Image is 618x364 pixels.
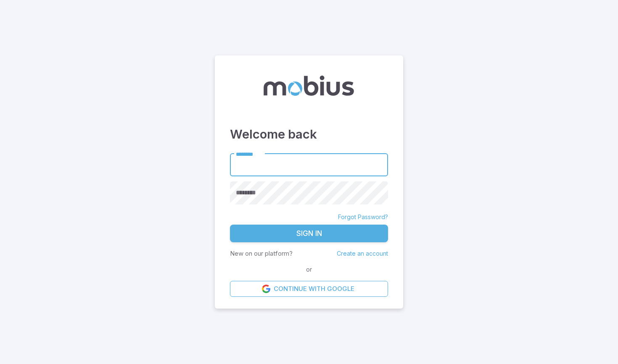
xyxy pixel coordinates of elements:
h3: Welcome back [230,125,388,144]
a: Continue with Google [230,281,388,297]
a: Create an account [337,250,388,257]
span: or [304,265,314,274]
a: Forgot Password? [338,213,388,221]
button: Sign In [230,225,388,242]
p: New on our platform? [230,249,293,258]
